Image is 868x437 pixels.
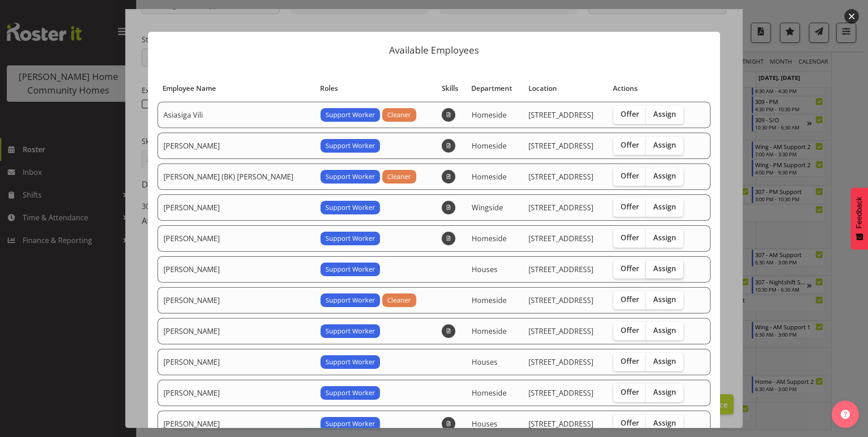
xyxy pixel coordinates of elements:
span: Homeside [472,326,507,336]
span: [STREET_ADDRESS] [528,203,593,213]
span: Roles [320,83,338,94]
td: [PERSON_NAME] (BK) [PERSON_NAME] [158,164,315,190]
span: Homeside [472,233,507,243]
span: Assign [653,202,676,211]
td: Asiasiga Vili [158,102,315,128]
span: [STREET_ADDRESS] [528,419,593,429]
td: [PERSON_NAME] [158,256,315,283]
span: Offer [621,264,639,273]
span: [STREET_ADDRESS] [528,110,593,120]
span: Houses [472,419,498,429]
span: Support Worker [325,388,375,398]
span: Homeside [472,388,507,398]
td: [PERSON_NAME] [158,411,315,437]
td: [PERSON_NAME] [158,349,315,375]
span: Support Worker [325,233,375,243]
span: Assign [653,357,676,366]
span: Homeside [472,141,507,151]
td: [PERSON_NAME] [158,133,315,159]
span: [STREET_ADDRESS] [528,357,593,367]
span: [STREET_ADDRESS] [528,326,593,336]
span: Offer [621,387,639,397]
span: [STREET_ADDRESS] [528,264,593,274]
span: Assign [653,140,676,149]
span: Offer [621,202,639,211]
button: Feedback - Show survey [851,188,868,249]
span: Offer [621,418,639,427]
span: Support Worker [325,203,375,213]
span: Cleaner [387,295,411,305]
span: [STREET_ADDRESS] [528,141,593,151]
span: Offer [621,295,639,304]
span: Support Worker [325,264,375,274]
span: Offer [621,109,639,119]
span: Support Worker [325,326,375,336]
span: Location [528,83,557,94]
span: Houses [472,264,498,274]
span: Support Worker [325,357,375,367]
td: [PERSON_NAME] [158,225,315,252]
span: Homeside [472,295,507,305]
span: [STREET_ADDRESS] [528,233,593,243]
span: Offer [621,140,639,149]
td: [PERSON_NAME] [158,194,315,221]
span: Department [471,83,512,94]
span: [STREET_ADDRESS] [528,172,593,182]
span: Support Worker [325,419,375,429]
span: Support Worker [325,295,375,305]
span: Assign [653,171,676,180]
span: Offer [621,233,639,242]
span: [STREET_ADDRESS] [528,388,593,398]
span: Homeside [472,172,507,182]
td: [PERSON_NAME] [158,380,315,406]
span: [STREET_ADDRESS] [528,295,593,305]
span: Assign [653,418,676,427]
span: Support Worker [325,172,375,182]
span: Feedback [855,197,863,228]
span: Actions [613,83,637,94]
span: Assign [653,264,676,273]
span: Offer [621,171,639,180]
span: Assign [653,109,676,119]
img: help-xxl-2.png [841,410,850,419]
td: [PERSON_NAME] [158,287,315,313]
span: Houses [472,357,498,367]
span: Cleaner [387,110,411,120]
span: Support Worker [325,141,375,151]
span: Assign [653,295,676,304]
span: Cleaner [387,172,411,182]
span: Skills [442,83,458,94]
span: Assign [653,233,676,242]
span: Employee Name [163,83,216,94]
span: Assign [653,326,676,335]
span: Wingside [472,203,503,213]
p: Available Employees [157,45,711,55]
span: Support Worker [325,110,375,120]
span: Assign [653,387,676,397]
span: Homeside [472,110,507,120]
td: [PERSON_NAME] [158,318,315,344]
span: Offer [621,357,639,366]
span: Offer [621,326,639,335]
